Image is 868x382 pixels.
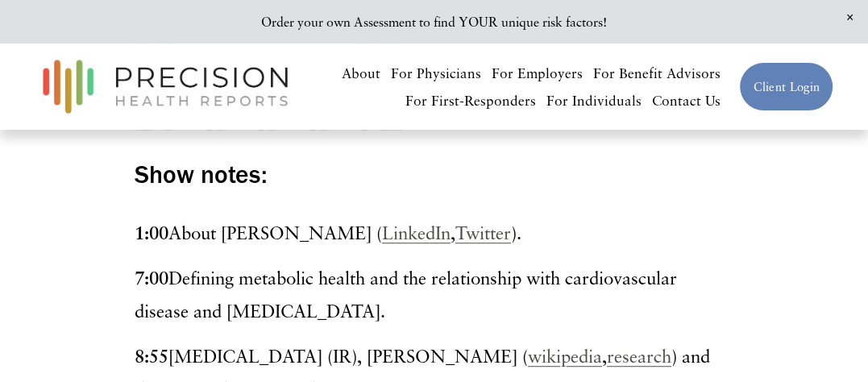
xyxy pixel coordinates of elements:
[342,59,380,87] a: About
[492,59,583,87] a: For Employers
[546,87,642,115] a: For Individuals
[35,52,296,121] img: Precision Health Reports
[405,87,536,115] a: For First-Responders
[739,62,833,111] a: Client Login
[135,345,168,367] strong: 8:55
[135,157,733,191] h3: Show notes:
[528,345,602,367] a: wikipedia
[135,267,168,289] strong: 7:00
[135,222,168,243] strong: 1:00
[382,222,451,243] a: LinkedIn
[787,305,868,382] iframe: Chat Widget
[607,345,671,367] a: research
[652,87,721,115] a: Contact Us
[593,59,721,87] a: For Benefit Advisors
[455,222,511,243] a: Twitter
[135,262,733,327] p: Defining metabolic health and the relationship with cardiovascular disease and [MEDICAL_DATA].
[391,59,481,87] a: For Physicians
[135,217,733,249] p: About [PERSON_NAME] ( , ).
